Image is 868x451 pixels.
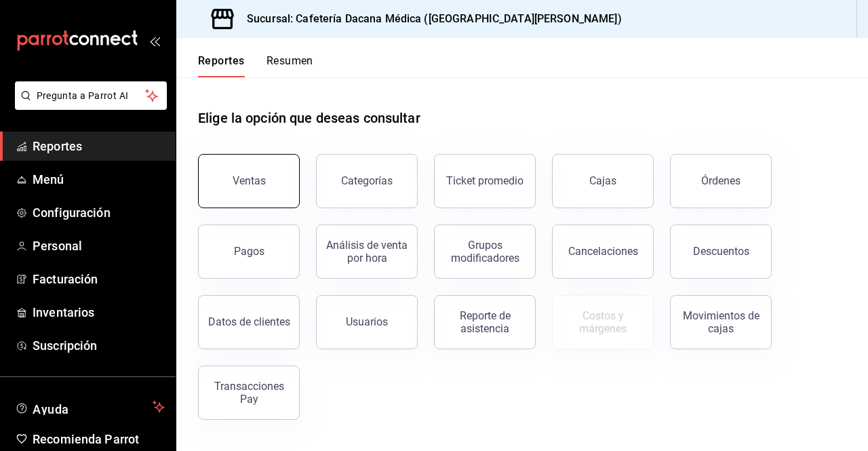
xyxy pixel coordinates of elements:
div: Movimientos de cajas [679,309,763,335]
span: Ayuda [33,399,147,415]
div: Órdenes [701,174,741,187]
span: Inventarios [33,303,165,321]
button: Contrata inventarios para ver este reporte [552,295,654,349]
div: Costos y márgenes [561,309,645,335]
span: Personal [33,237,165,255]
h3: Sucursal: Cafetería Dacana Médica ([GEOGRAPHIC_DATA][PERSON_NAME]) [236,11,622,27]
a: Pregunta a Parrot AI [9,98,167,113]
button: Transacciones Pay [198,366,300,420]
button: Análisis de venta por hora [316,224,418,279]
button: Resumen [267,54,313,77]
span: Menú [33,170,165,189]
span: Facturación [33,270,165,288]
div: Pagos [234,245,264,258]
div: Cajas [589,174,616,187]
button: Pregunta a Parrot AI [15,81,167,110]
div: Cancelaciones [568,245,638,258]
div: Ticket promedio [446,174,524,187]
div: navigation tabs [198,54,313,77]
button: Cajas [552,154,654,208]
div: Categorías [341,174,393,187]
button: Usuarios [316,295,418,349]
button: open_drawer_menu [149,35,160,46]
button: Ventas [198,154,300,208]
button: Datos de clientes [198,295,300,349]
button: Movimientos de cajas [670,295,772,349]
button: Grupos modificadores [434,224,536,279]
button: Reportes [198,54,245,77]
span: Suscripción [33,336,165,355]
div: Datos de clientes [208,315,290,328]
button: Cancelaciones [552,224,654,279]
button: Pagos [198,224,300,279]
div: Usuarios [346,315,388,328]
button: Descuentos [670,224,772,279]
button: Ticket promedio [434,154,536,208]
span: Pregunta a Parrot AI [37,89,146,103]
div: Reporte de asistencia [443,309,527,335]
div: Transacciones Pay [207,380,291,406]
span: Reportes [33,137,165,155]
button: Órdenes [670,154,772,208]
span: Recomienda Parrot [33,430,165,448]
div: Análisis de venta por hora [325,239,409,264]
button: Reporte de asistencia [434,295,536,349]
div: Descuentos [693,245,749,258]
span: Configuración [33,203,165,222]
button: Categorías [316,154,418,208]
div: Ventas [233,174,266,187]
h1: Elige la opción que deseas consultar [198,108,420,128]
div: Grupos modificadores [443,239,527,264]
